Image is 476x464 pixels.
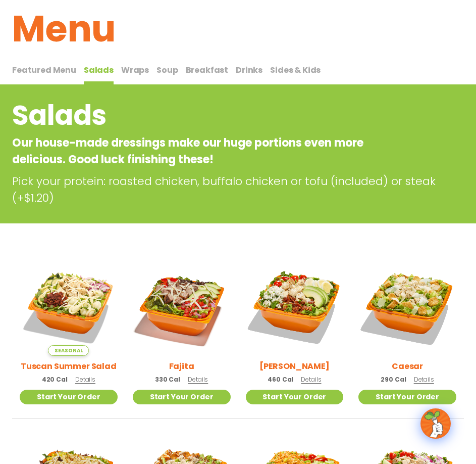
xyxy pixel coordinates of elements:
[246,390,344,404] a: Start Your Order
[169,360,194,373] h2: Fajita
[236,64,262,76] span: Drinks
[421,409,450,438] img: wpChatIcon
[12,60,464,85] div: Tabbed content
[12,173,461,206] p: Pick your protein: roasted chicken, buffalo chicken or tofu (included) or steak (+$1.20)
[133,258,231,356] img: Product photo for Fajita Salad
[48,345,89,356] span: Seasonal
[188,375,208,384] span: Details
[133,390,231,404] a: Start Your Order
[301,375,321,384] span: Details
[358,390,456,404] a: Start Your Order
[381,375,406,384] span: 290 Cal
[156,64,178,76] span: Soup
[259,360,330,373] h2: [PERSON_NAME]
[358,258,456,356] img: Product photo for Caesar Salad
[20,390,118,404] a: Start Your Order
[21,360,117,373] h2: Tuscan Summer Salad
[84,64,114,76] span: Salads
[414,375,434,384] span: Details
[246,258,344,356] img: Product photo for Cobb Salad
[12,134,383,168] p: Our house-made dressings make our huge portions even more delicious. Good luck finishing these!
[186,64,229,76] span: Breakfast
[392,360,423,373] h2: Caesar
[20,258,118,356] img: Product photo for Tuscan Summer Salad
[12,2,464,56] h1: Menu
[270,64,321,76] span: Sides & Kids
[12,64,76,76] span: Featured Menu
[12,95,383,136] h2: Salads
[268,375,293,384] span: 460 Cal
[75,375,95,384] span: Details
[42,375,68,384] span: 420 Cal
[121,64,149,76] span: Wraps
[155,375,180,384] span: 330 Cal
